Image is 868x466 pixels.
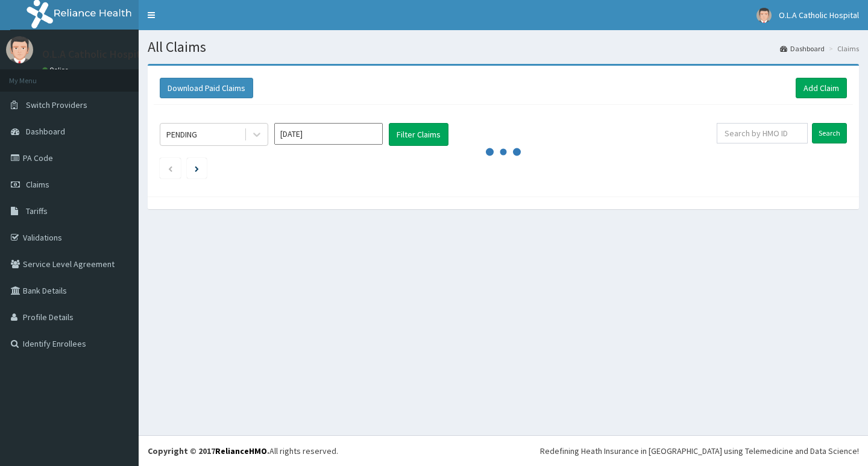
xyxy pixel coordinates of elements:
[26,179,49,190] span: Claims
[42,49,149,60] p: O.L.A Catholic Hospital
[779,10,859,20] span: O.L.A Catholic Hospital
[139,435,868,466] footer: All rights reserved.
[26,126,65,137] span: Dashboard
[26,206,48,216] span: Tariffs
[812,123,847,143] input: Search
[756,8,772,23] img: User Image
[148,39,859,55] h1: All Claims
[274,123,383,145] input: Select Month and Year
[485,134,521,170] svg: audio-loading
[42,66,71,74] a: Online
[6,36,33,63] img: User Image
[215,446,267,456] a: RelianceHMO
[168,163,173,174] a: Previous page
[717,123,808,143] input: Search by HMO ID
[26,99,87,110] span: Switch Providers
[389,123,448,146] button: Filter Claims
[796,78,847,98] a: Add Claim
[166,128,197,140] div: PENDING
[160,78,253,98] button: Download Paid Claims
[148,446,269,456] strong: Copyright © 2017 .
[780,43,825,54] a: Dashboard
[540,445,859,457] div: Redefining Heath Insurance in [GEOGRAPHIC_DATA] using Telemedicine and Data Science!
[826,43,859,54] li: Claims
[195,163,199,174] a: Next page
